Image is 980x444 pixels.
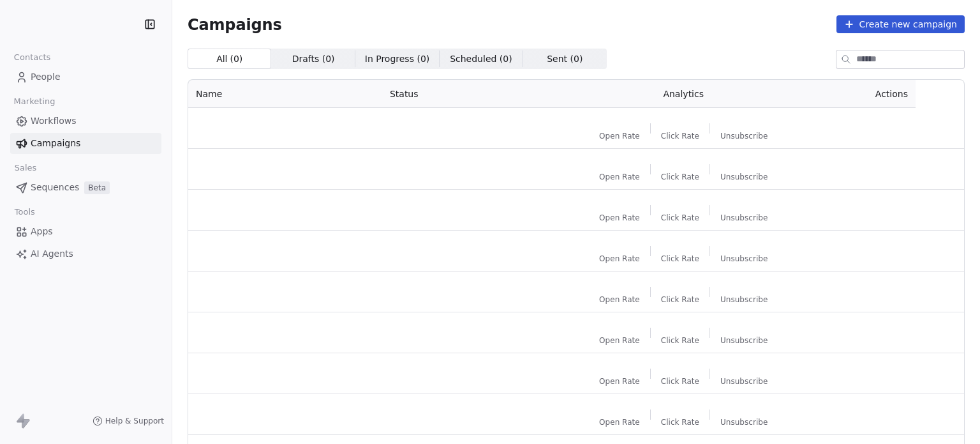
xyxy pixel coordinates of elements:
[292,52,335,66] span: Drafts ( 0 )
[93,416,164,426] a: Help & Support
[599,417,640,427] span: Open Rate
[599,335,640,346] span: Open Rate
[9,158,42,178] span: Sales
[559,80,808,108] th: Analytics
[8,92,61,111] span: Marketing
[661,417,699,427] span: Click Rate
[188,15,282,33] span: Campaigns
[599,295,640,305] span: Open Rate
[10,66,161,88] a: People
[599,172,640,182] span: Open Rate
[720,213,768,223] span: Unsubscribe
[661,172,699,182] span: Click Rate
[382,80,559,108] th: Status
[8,48,56,67] span: Contacts
[10,221,161,242] a: Apps
[31,181,79,194] span: Sequences
[720,131,768,141] span: Unsubscribe
[547,52,583,66] span: Sent ( 0 )
[105,416,164,426] span: Help & Support
[31,70,61,84] span: People
[84,181,110,194] span: Beta
[31,137,80,150] span: Campaigns
[661,376,699,387] span: Click Rate
[10,177,161,198] a: SequencesBeta
[661,254,699,264] span: Click Rate
[808,80,916,108] th: Actions
[450,52,512,66] span: Scheduled ( 0 )
[661,295,699,305] span: Click Rate
[599,213,640,223] span: Open Rate
[31,225,53,238] span: Apps
[661,131,699,141] span: Click Rate
[661,335,699,346] span: Click Rate
[661,213,699,223] span: Click Rate
[31,247,73,261] span: AI Agents
[720,254,768,264] span: Unsubscribe
[720,335,768,346] span: Unsubscribe
[188,80,382,108] th: Name
[10,111,161,132] a: Workflows
[599,254,640,264] span: Open Rate
[720,376,768,387] span: Unsubscribe
[720,172,768,182] span: Unsubscribe
[9,203,40,222] span: Tools
[365,52,430,66] span: In Progress ( 0 )
[836,15,965,33] button: Create new campaign
[599,376,640,387] span: Open Rate
[31,114,77,128] span: Workflows
[10,133,161,154] a: Campaigns
[10,243,161,264] a: AI Agents
[720,417,768,427] span: Unsubscribe
[599,131,640,141] span: Open Rate
[720,295,768,305] span: Unsubscribe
